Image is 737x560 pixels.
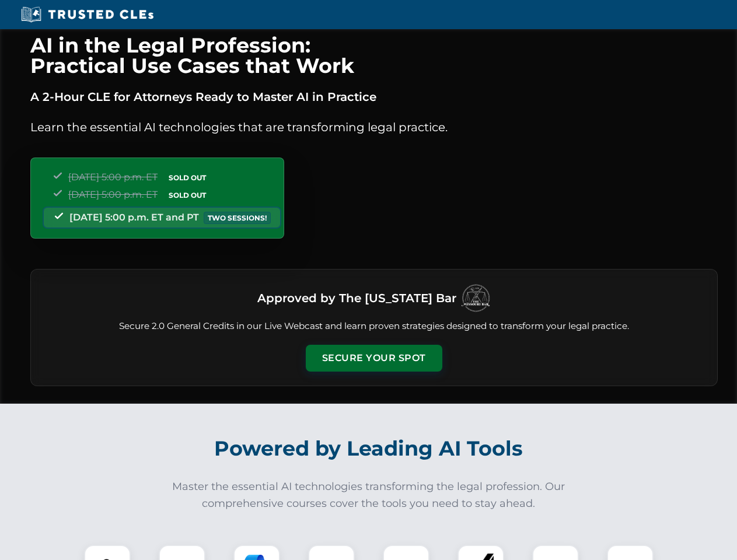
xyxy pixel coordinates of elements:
[68,189,158,200] span: [DATE] 5:00 p.m. ET
[165,478,573,512] p: Master the essential AI technologies transforming the legal profession. Our comprehensive courses...
[68,171,158,183] span: [DATE] 5:00 p.m. ET
[30,118,718,136] p: Learn the essential AI technologies that are transforming legal practice.
[30,87,718,106] p: A 2-Hour CLE for Attorneys Ready to Master AI in Practice
[165,171,210,184] span: SOLD OUT
[165,189,210,201] span: SOLD OUT
[30,35,718,76] h1: AI in the Legal Profession: Practical Use Cases that Work
[257,288,456,309] h3: Approved by The [US_STATE] Bar
[46,428,692,469] h2: Powered by Leading AI Tools
[306,345,442,372] button: Secure Your Spot
[45,320,703,333] p: Secure 2.0 General Credits in our Live Webcast and learn proven strategies designed to transform ...
[461,283,490,313] img: Logo
[18,6,157,23] img: Trusted CLEs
